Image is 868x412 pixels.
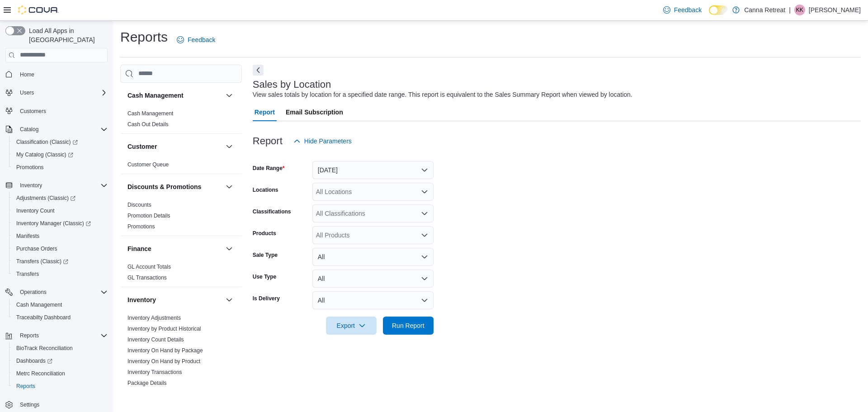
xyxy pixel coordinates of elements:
[9,161,111,174] button: Promotions
[9,204,111,217] button: Inventory Count
[16,399,43,410] a: Settings
[744,5,785,15] p: Canna Retreat
[127,223,155,230] span: Promotions
[13,355,108,366] span: Dashboards
[13,243,108,254] span: Purchase Orders
[20,289,47,296] span: Operations
[286,103,343,121] span: Email Subscription
[2,68,111,81] button: Home
[16,87,38,98] button: Users
[13,368,108,379] span: Metrc Reconciliation
[13,137,81,147] a: Classification (Classic)
[290,132,355,150] button: Hide Parameters
[127,212,170,219] span: Promotion Details
[16,270,39,278] span: Transfers
[2,179,111,192] button: Inventory
[13,243,61,254] a: Purchase Orders
[16,124,42,135] button: Catalog
[127,369,182,376] span: Inventory Transactions
[660,1,705,19] a: Feedback
[13,269,108,279] span: Transfers
[16,258,68,265] span: Transfers (Classic)
[127,161,169,168] span: Customer Queue
[127,295,156,304] h3: Inventory
[9,298,111,311] button: Cash Management
[13,368,69,379] a: Metrc Reconciliation
[13,312,74,323] a: Traceabilty Dashboard
[16,138,78,146] span: Classification (Classic)
[13,299,66,310] a: Cash Management
[253,208,291,215] label: Classifications
[13,231,108,242] span: Manifests
[2,329,111,342] button: Reports
[421,232,428,239] button: Open list of options
[9,192,111,204] a: Adjustments (Classic)
[13,312,108,323] span: Traceabilty Dashboard
[253,186,278,194] label: Locations
[25,26,108,44] span: Load All Apps in [GEOGRAPHIC_DATA]
[173,31,219,49] a: Feedback
[9,342,111,355] button: BioTrack Reconciliation
[16,194,75,202] span: Adjustments (Classic)
[188,35,215,44] span: Feedback
[16,383,35,390] span: Reports
[120,108,242,133] div: Cash Management
[224,294,235,305] button: Inventory
[16,69,38,80] a: Home
[13,193,108,204] span: Adjustments (Classic)
[16,180,46,191] button: Inventory
[13,162,108,173] span: Promotions
[13,343,108,354] span: BioTrack Reconciliation
[127,315,181,321] a: Inventory Adjustments
[224,243,235,254] button: Finance
[13,269,42,279] a: Transfers
[2,398,111,411] button: Settings
[16,207,55,214] span: Inventory Count
[312,270,434,288] button: All
[16,232,39,240] span: Manifests
[253,165,285,172] label: Date Range
[224,90,235,101] button: Cash Management
[20,71,34,78] span: Home
[127,161,169,168] a: Customer Queue
[16,345,73,352] span: BioTrack Reconciliation
[13,205,108,216] span: Inventory Count
[127,379,167,387] span: Package Details
[9,230,111,242] button: Manifests
[253,273,276,280] label: Use Type
[674,5,702,14] span: Feedback
[127,295,222,304] button: Inventory
[127,358,200,365] a: Inventory On Hand by Product
[13,205,58,216] a: Inventory Count
[127,213,170,219] a: Promotion Details
[16,330,108,341] span: Reports
[383,317,434,335] button: Run Report
[312,161,434,179] button: [DATE]
[127,347,203,354] span: Inventory On Hand by Package
[20,401,39,408] span: Settings
[331,317,371,335] span: Export
[224,181,235,192] button: Discounts & Promotions
[709,5,728,15] input: Dark Mode
[16,164,44,171] span: Promotions
[224,141,235,152] button: Customer
[2,86,111,99] button: Users
[16,105,108,117] span: Customers
[127,358,200,365] span: Inventory On Hand by Product
[127,347,203,354] a: Inventory On Hand by Package
[127,91,184,100] h3: Cash Management
[312,291,434,309] button: All
[20,332,39,339] span: Reports
[127,182,201,191] h3: Discounts & Promotions
[13,299,108,310] span: Cash Management
[392,321,425,330] span: Run Report
[127,110,173,117] span: Cash Management
[127,314,181,322] span: Inventory Adjustments
[16,180,108,191] span: Inventory
[16,87,108,98] span: Users
[16,124,108,135] span: Catalog
[18,5,59,14] img: Cova
[127,264,171,270] a: GL Account Totals
[13,149,77,160] a: My Catalog (Classic)
[9,380,111,393] button: Reports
